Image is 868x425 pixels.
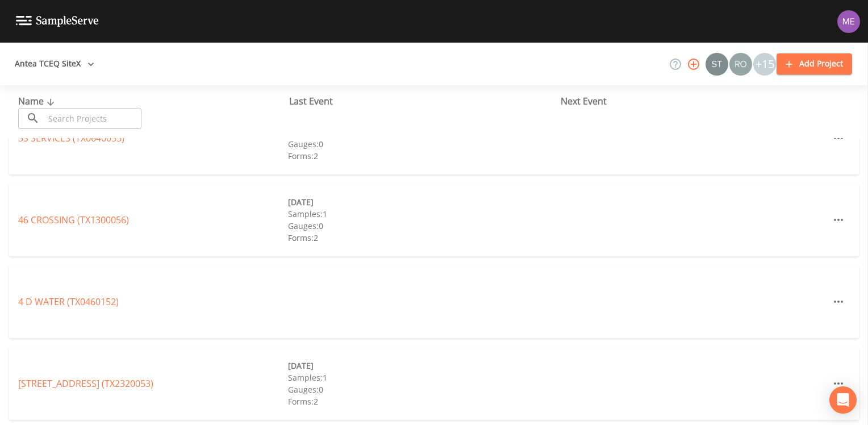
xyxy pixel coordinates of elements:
[729,53,753,76] div: Rodolfo Ramirez
[288,208,558,220] div: Samples: 1
[829,386,857,414] div: Open Intercom Messenger
[18,214,129,226] a: 46 CROSSING (TX1300056)
[18,295,119,308] a: 4 D WATER (TX0460152)
[18,377,153,390] a: [STREET_ADDRESS] (TX2320053)
[288,232,558,244] div: Forms: 2
[16,16,99,27] img: logo
[561,94,832,108] div: Next Event
[288,150,558,162] div: Forms: 2
[18,132,124,144] a: 3S SERVICES (TX0640055)
[837,10,860,33] img: d4d65db7c401dd99d63b7ad86343d265
[288,196,558,208] div: [DATE]
[10,53,99,74] button: Antea TCEQ SiteX
[706,53,728,76] img: c0670e89e469b6405363224a5fca805c
[288,220,558,232] div: Gauges: 0
[777,53,852,74] button: Add Project
[44,108,141,129] input: Search Projects
[288,372,558,384] div: Samples: 1
[705,53,729,76] div: Stan Porter
[288,395,558,407] div: Forms: 2
[18,95,57,107] span: Name
[288,384,558,395] div: Gauges: 0
[289,94,560,108] div: Last Event
[729,53,752,76] img: 7e5c62b91fde3b9fc00588adc1700c9a
[753,53,776,76] div: +15
[288,138,558,150] div: Gauges: 0
[288,360,558,372] div: [DATE]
